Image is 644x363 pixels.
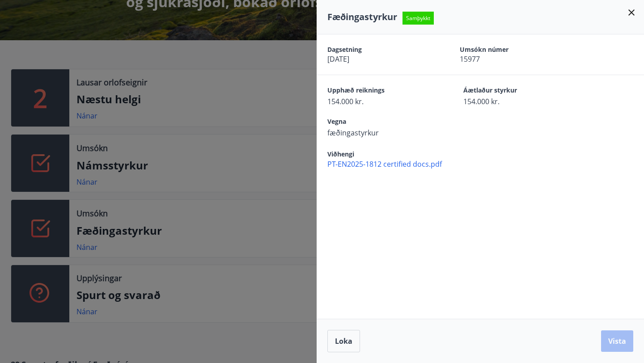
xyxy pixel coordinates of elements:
[327,128,432,138] span: fæðingastyrkur
[327,86,432,97] span: Upphæð reiknings
[327,54,428,64] span: [DATE]
[402,12,434,25] span: Samþykkt
[327,11,397,23] span: Fæðingastyrkur
[327,97,432,106] span: 154.000 kr.
[460,54,561,64] span: 15977
[335,336,352,346] span: Loka
[327,45,428,54] span: Dagsetning
[327,117,432,128] span: Vegna
[327,330,360,352] button: Loka
[327,159,644,169] span: PT-EN2025-1812 certified docs.pdf
[327,150,354,158] span: Viðhengi
[463,97,568,106] span: 154.000 kr.
[460,45,561,54] span: Umsókn númer
[463,86,568,97] span: Áætlaður styrkur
